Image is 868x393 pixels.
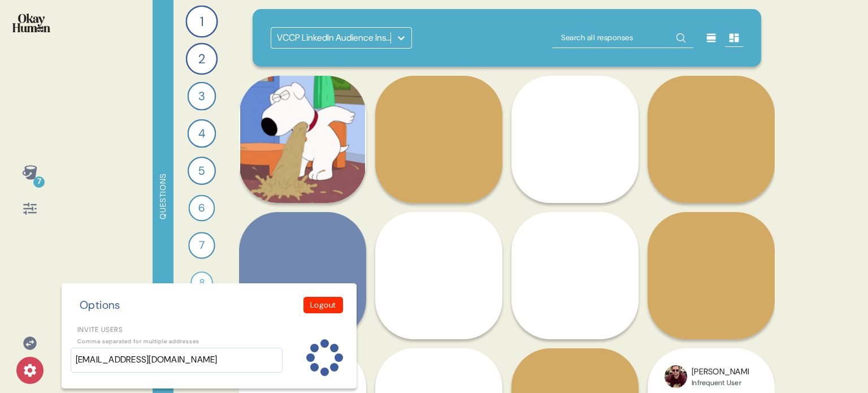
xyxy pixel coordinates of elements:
div: [PERSON_NAME] [692,366,749,378]
div: 3 [188,82,216,111]
img: profilepic_8430607063649142.jpg [665,365,687,388]
div: 4 [188,119,216,148]
p: Comma separated for multiple addresses [71,337,348,346]
div: 5 [188,157,216,185]
div: 7 [33,176,45,188]
p: Logout [310,299,336,311]
div: Options [75,297,125,313]
div: 7 [188,232,215,258]
label: Invite users [71,325,348,335]
div: 6 [189,195,215,222]
div: 8 [190,271,213,294]
img: okayhuman.3b1b6348.png [12,14,50,32]
div: Infrequent User [692,378,749,387]
input: email@example.com [71,348,283,373]
div: VCCP LinkedIn Audience Insights ([GEOGRAPHIC_DATA]) [277,31,392,45]
input: Search all responses [552,28,693,48]
div: 2 [186,43,218,75]
div: 1 [185,5,218,37]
